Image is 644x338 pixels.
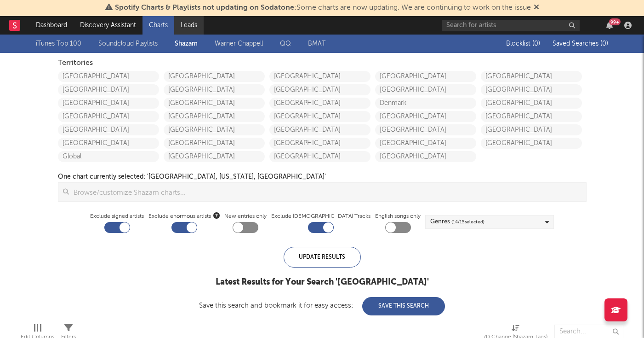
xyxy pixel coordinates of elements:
[164,138,265,149] a: [GEOGRAPHIC_DATA]
[430,216,484,227] div: Genres
[269,138,370,149] a: [GEOGRAPHIC_DATA]
[362,297,445,315] button: Save This Search
[58,124,159,135] a: [GEOGRAPHIC_DATA]
[269,71,370,82] a: [GEOGRAPHIC_DATA]
[69,183,586,201] input: Browse/customize Shazam charts...
[375,84,476,95] a: [GEOGRAPHIC_DATA]
[269,151,370,162] a: [GEOGRAPHIC_DATA]
[148,211,220,222] span: Exclude enormous artists
[534,4,539,12] span: Dismiss
[164,98,265,109] a: [GEOGRAPHIC_DATA]
[375,138,476,149] a: [GEOGRAPHIC_DATA]
[269,111,370,122] a: [GEOGRAPHIC_DATA]
[58,138,159,149] a: [GEOGRAPHIC_DATA]
[375,211,421,222] label: English songs only
[269,124,370,135] a: [GEOGRAPHIC_DATA]
[442,20,580,31] input: Search for artists
[506,41,540,47] span: Blocklist
[58,58,587,69] div: Territories
[74,16,142,35] a: Discovery Assistant
[164,124,265,135] a: [GEOGRAPHIC_DATA]
[481,98,582,109] a: [GEOGRAPHIC_DATA]
[375,124,476,135] a: [GEOGRAPHIC_DATA]
[174,16,204,35] a: Leads
[58,98,159,109] a: [GEOGRAPHIC_DATA]
[164,151,265,162] a: [GEOGRAPHIC_DATA]
[142,16,174,35] a: Charts
[308,38,325,49] a: BMAT
[280,38,291,49] a: QQ
[164,71,265,82] a: [GEOGRAPHIC_DATA]
[600,41,608,47] span: ( 0 )
[98,38,158,49] a: Soundcloud Playlists
[532,41,540,47] span: ( 0 )
[58,84,159,95] a: [GEOGRAPHIC_DATA]
[36,38,81,49] a: iTunes Top 100
[215,38,263,49] a: Warner Chappell
[115,4,294,12] span: Spotify Charts & Playlists not updating on Sodatone
[375,151,476,162] a: [GEOGRAPHIC_DATA]
[550,40,608,47] button: Saved Searches (0)
[224,211,267,222] label: New entries only
[451,216,484,227] span: ( 14 / 15 selected)
[58,111,159,122] a: [GEOGRAPHIC_DATA]
[199,277,445,288] div: Latest Results for Your Search ' [GEOGRAPHIC_DATA] '
[375,71,476,82] a: [GEOGRAPHIC_DATA]
[269,84,370,95] a: [GEOGRAPHIC_DATA]
[58,171,326,182] div: One chart currently selected: ' [GEOGRAPHIC_DATA], [US_STATE], [GEOGRAPHIC_DATA] '
[29,16,74,35] a: Dashboard
[164,84,265,95] a: [GEOGRAPHIC_DATA]
[553,41,608,47] span: Saved Searches
[213,211,220,220] button: Exclude enormous artists
[199,302,445,309] div: Save this search and bookmark it for easy access:
[284,247,361,268] div: Update Results
[375,111,476,122] a: [GEOGRAPHIC_DATA]
[90,211,144,222] label: Exclude signed artists
[481,124,582,135] a: [GEOGRAPHIC_DATA]
[58,151,159,162] a: Global
[481,138,582,149] a: [GEOGRAPHIC_DATA]
[375,98,476,109] a: Denmark
[271,211,370,222] label: Exclude [DEMOGRAPHIC_DATA] Tracks
[58,71,159,82] a: [GEOGRAPHIC_DATA]
[481,71,582,82] a: [GEOGRAPHIC_DATA]
[115,4,531,12] span: : Some charts are now updating. We are continuing to work on the issue
[609,18,621,25] div: 99 +
[481,111,582,122] a: [GEOGRAPHIC_DATA]
[164,111,265,122] a: [GEOGRAPHIC_DATA]
[481,84,582,95] a: [GEOGRAPHIC_DATA]
[269,98,370,109] a: [GEOGRAPHIC_DATA]
[606,22,613,29] button: 99+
